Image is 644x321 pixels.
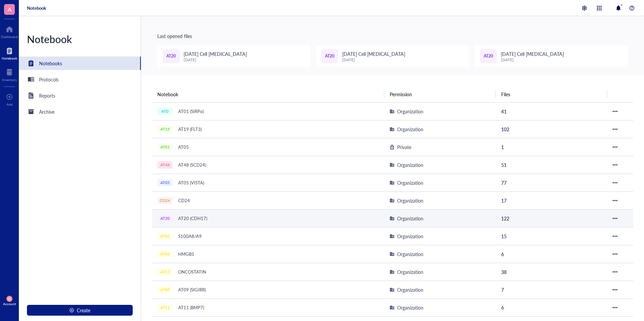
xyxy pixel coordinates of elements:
[342,50,405,57] span: [DATE] Cell [MEDICAL_DATA]
[39,108,55,115] div: Archive
[496,263,607,281] td: 38
[157,32,628,40] div: Last opened files
[39,76,59,83] div: Protocols
[175,196,193,205] div: CD24
[397,268,423,276] div: Organization
[184,50,247,57] span: [DATE] Cell [MEDICAL_DATA]
[1,35,18,39] div: Dashboard
[2,78,17,82] div: Inventory
[496,298,607,316] td: 6
[77,308,90,313] span: Create
[397,161,423,169] div: Organization
[175,107,207,116] div: AT01 (SIRPα)
[397,143,411,151] div: Private
[175,285,209,294] div: AT09 (SIGIRR)
[397,215,423,222] div: Organization
[342,58,405,62] div: [DATE]
[175,249,197,259] div: HMGB1
[19,73,141,86] a: Protocols
[496,281,607,298] td: 7
[384,86,496,102] th: Permission
[501,58,564,62] div: [DATE]
[397,108,423,115] div: Organization
[501,50,564,57] span: [DATE] Cell [MEDICAL_DATA]
[175,214,210,223] div: AT20 (CDH17)
[496,209,607,227] td: 122
[175,178,207,187] div: AT05 (VISTA)
[484,53,493,60] span: AT20
[27,305,133,316] button: Create
[184,58,247,62] div: [DATE]
[39,92,55,99] div: Reports
[3,302,16,306] div: Account
[19,57,141,70] a: Notebooks
[397,250,423,258] div: Organization
[175,124,205,134] div: AT19 (FLT3)
[175,231,205,241] div: S100A8/A9
[397,197,423,204] div: Organization
[397,304,423,311] div: Organization
[496,86,607,102] th: Files
[19,105,141,118] a: Archive
[152,86,384,102] th: Notebook
[397,126,423,133] div: Organization
[175,160,209,170] div: AT48 (SCD24)
[496,227,607,245] td: 15
[166,53,176,60] span: AT20
[1,24,18,39] a: Dashboard
[325,53,334,60] span: AT20
[6,102,13,106] div: Add
[496,138,607,156] td: 1
[496,156,607,174] td: 51
[496,102,607,120] td: 41
[8,297,11,301] span: SS
[27,5,46,11] a: Notebook
[496,245,607,263] td: 6
[397,233,423,240] div: Organization
[175,142,192,152] div: AT05
[397,286,423,293] div: Organization
[175,267,209,277] div: ONCOSTATIN
[496,174,607,191] td: 77
[496,191,607,209] td: 17
[8,5,11,13] span: A
[2,67,17,82] a: Inventory
[2,45,17,60] a: Notebook
[19,89,141,102] a: Reports
[496,120,607,138] td: 102
[19,32,141,46] div: Notebook
[39,60,62,67] div: Notebooks
[397,179,423,186] div: Organization
[175,303,207,312] div: AT11 (BMP7)
[2,56,17,60] div: Notebook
